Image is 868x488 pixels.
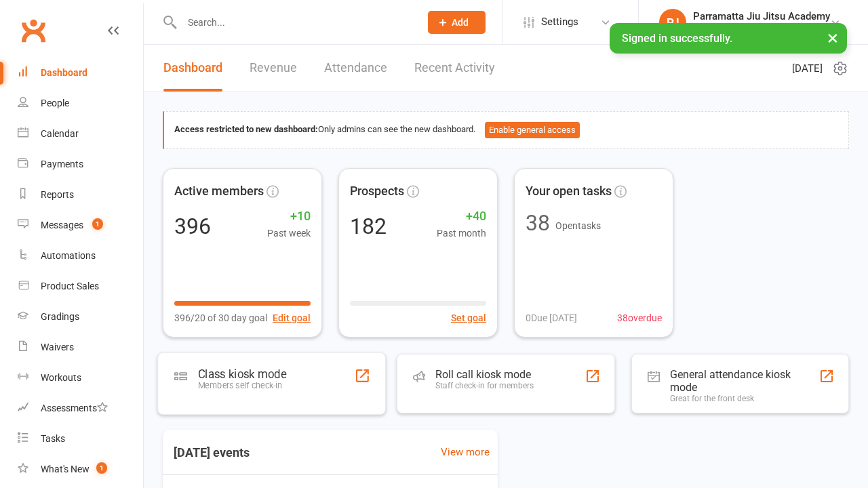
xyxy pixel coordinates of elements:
[18,393,143,424] a: Assessments
[437,226,486,241] span: Past month
[41,281,99,291] div: Product Sales
[41,67,87,78] div: Dashboard
[617,310,662,325] span: 38 overdue
[41,250,96,261] div: Automations
[41,464,90,474] div: What's New
[174,216,211,237] div: 396
[18,180,143,210] a: Reports
[18,88,143,119] a: People
[96,462,107,474] span: 1
[41,159,83,169] div: Payments
[670,394,819,403] div: Great for the front desk
[350,182,404,201] span: Prospects
[18,241,143,271] a: Automations
[174,124,318,134] strong: Access restricted to new dashboard:
[174,182,264,201] span: Active members
[18,58,143,88] a: Dashboard
[41,98,69,108] div: People
[178,13,410,32] input: Search...
[18,149,143,180] a: Payments
[267,226,311,241] span: Past week
[659,9,686,36] div: PJ
[18,454,143,485] a: What's New1
[198,380,286,390] div: Members self check-in
[18,363,143,393] a: Workouts
[414,45,495,91] a: Recent Activity
[693,22,830,35] div: Parramatta Jiu Jitsu Academy
[41,220,83,230] div: Messages
[693,10,830,22] div: Parramatta Jiu Jitsu Academy
[41,189,74,200] div: Reports
[792,60,823,77] span: [DATE]
[163,441,260,465] h3: [DATE] events
[541,7,578,37] span: Settings
[41,128,79,139] div: Calendar
[555,220,601,231] span: Open tasks
[18,424,143,454] a: Tasks
[324,45,387,91] a: Attendance
[622,32,732,45] span: Signed in successfully.
[526,182,612,201] span: Your open tasks
[435,368,534,381] div: Roll call kiosk mode
[174,310,267,325] span: 396/20 of 30 day goal
[437,207,486,226] span: +40
[526,212,550,234] div: 38
[18,332,143,363] a: Waivers
[41,372,81,383] div: Workouts
[350,216,387,237] div: 182
[41,342,74,352] div: Waivers
[92,218,103,230] span: 1
[18,271,143,302] a: Product Sales
[41,433,65,444] div: Tasks
[526,310,577,325] span: 0 Due [DATE]
[670,368,819,394] div: General attendance kiosk mode
[821,23,845,52] button: ×
[41,403,108,413] div: Assessments
[273,310,311,325] button: Edit goal
[451,310,486,325] button: Set goal
[267,207,311,226] span: +10
[435,381,534,390] div: Staff check-in for members
[16,14,50,47] a: Clubworx
[198,367,286,380] div: Class kiosk mode
[163,45,222,91] a: Dashboard
[41,311,79,322] div: Gradings
[18,302,143,332] a: Gradings
[441,444,490,460] a: View more
[174,122,838,138] div: Only admins can see the new dashboard.
[18,119,143,149] a: Calendar
[485,122,580,138] button: Enable general access
[452,17,469,28] span: Add
[250,45,297,91] a: Revenue
[18,210,143,241] a: Messages 1
[428,11,486,34] button: Add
